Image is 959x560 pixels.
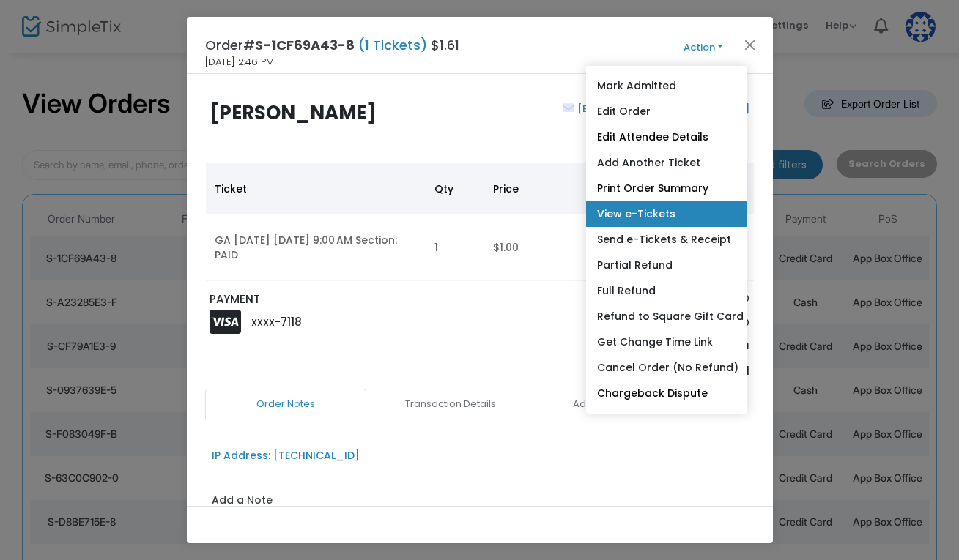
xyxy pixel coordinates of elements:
a: Cancel Order (No Refund) [586,355,747,381]
button: Action [659,40,747,56]
a: Send e-Tickets & Receipt [586,227,747,253]
span: XXXX [251,316,275,329]
a: View e-Tickets [586,201,747,227]
a: Partial Refund [586,253,747,278]
span: (1 Tickets) [355,36,431,54]
a: [EMAIL_ADDRESS][DOMAIN_NAME] [574,102,749,116]
a: Mark Admitted [586,73,747,99]
h4: Order# $1.61 [205,35,459,55]
a: Admission Details [535,389,696,419]
a: Edit Attendee Details [586,124,747,150]
a: Add Another Ticket [586,150,747,176]
a: Order Notes [205,389,366,419]
p: Sub total [556,291,681,306]
label: Add a Note [212,493,273,512]
td: 1 [426,214,484,281]
span: [DATE] 2:46 PM [205,55,274,70]
a: Edit Order [586,99,747,124]
p: Order Total [556,363,681,380]
button: Close [740,35,759,54]
td: $1.00 [484,214,623,281]
th: Ticket [206,163,426,214]
a: Full Refund [586,278,747,304]
span: S-1CF69A43-8 [255,36,355,54]
div: IP Address: [TECHNICAL_ID] [212,448,360,463]
p: Service Fee Total [556,316,681,330]
th: Qty [426,163,484,214]
a: Print Order Summary [586,176,747,201]
a: Transaction Details [370,389,531,419]
a: Get Change Time Link [586,329,747,355]
td: GA [DATE] [DATE] 9:00 AM Section: PAID [206,214,426,281]
a: Chargeback Dispute [586,381,747,406]
span: -7118 [275,314,302,329]
p: PAYMENT [210,291,473,308]
th: Price [484,163,623,214]
a: Refund to Square Gift Card [586,304,747,329]
div: Data table [206,163,754,281]
p: Tax Total [556,339,681,354]
b: [PERSON_NAME] [210,100,377,126]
